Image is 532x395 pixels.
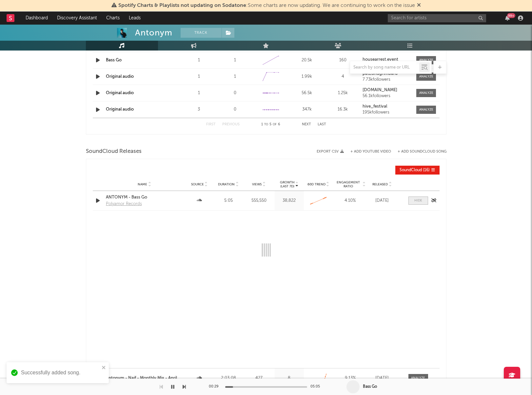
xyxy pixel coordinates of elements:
span: SoundCloud Releases [86,148,142,156]
span: Dismiss [417,3,421,8]
div: 38,822 [276,197,302,204]
strong: patzundgrimbard [363,72,398,76]
a: [DOMAIN_NAME] [363,88,412,93]
a: Bass Go [106,58,122,62]
span: of [273,123,277,126]
button: + Add SoundCloud Song [391,150,446,154]
strong: housearrest.event [363,57,398,62]
button: Export CSV [317,150,344,154]
div: Antonym [135,28,172,38]
div: 0 [219,106,251,113]
div: 4 [326,73,359,80]
div: 56.1k followers [363,94,412,98]
div: 05:05 [310,383,324,391]
div: 16.3k [326,106,359,113]
div: [DATE] [369,375,395,382]
a: Antonym - Naif - Monthly Mix - April [106,375,183,382]
a: Polyamor Records [106,201,183,207]
div: 1 [219,57,251,64]
div: 56.5k [290,90,323,96]
span: Released [372,182,388,186]
div: 160 [326,57,359,64]
div: Bass Go [363,384,377,390]
div: 9.13 % [335,375,366,382]
div: 1 [183,73,215,80]
div: [DATE] [369,197,395,204]
span: to [264,123,268,126]
span: Name [138,182,147,186]
button: First [206,123,216,126]
div: 0 [219,90,251,96]
div: 555,550 [245,197,273,204]
div: 2:03:08 [216,375,242,382]
span: Spotify Charts & Playlists not updating on Sodatone [118,3,246,8]
button: 99+ [505,15,510,21]
a: Original audio [106,91,134,95]
input: Search by song name or URL [350,65,419,70]
a: Charts [102,11,124,25]
span: 60D Trend [307,182,325,186]
div: 347k [290,106,323,113]
button: Previous [222,123,240,126]
div: 1 [219,73,251,80]
div: 1 [183,57,215,64]
div: 1.99k [290,73,323,80]
a: Discovery Assistant [52,11,102,25]
button: Last [318,123,326,126]
a: ANTONYM - Bass Go [106,194,183,201]
a: Dashboard [21,11,52,25]
div: 20.5k [290,57,323,64]
span: Engagement Ratio [335,180,362,188]
div: Successfully added song. [21,369,100,377]
button: Track [181,28,222,38]
a: Leads [124,11,145,25]
div: + Add YouTube Video [344,150,391,154]
span: SoundCloud [400,168,422,172]
p: Growth [280,180,295,184]
button: Next [302,123,311,126]
input: Search for artists [388,14,486,22]
div: 1.25k [326,90,359,96]
div: 4.10 % [335,197,366,204]
div: 00:29 [209,383,222,391]
span: Duration [218,182,235,186]
div: 1 5 6 [253,121,289,129]
a: hive_festival [363,104,412,109]
strong: hive_festival [363,104,387,109]
strong: [DOMAIN_NAME] [363,88,397,92]
button: close [102,365,106,371]
span: ( 16 ) [400,168,430,172]
div: 1 [183,90,215,96]
a: housearrest.event [363,57,412,62]
div: 99 + [507,13,515,18]
div: 5:05 [216,197,242,204]
div: 3 [183,106,215,113]
button: SoundCloud(16) [395,166,440,175]
span: : Some charts are now updating. We are continuing to work on the issue [118,3,415,8]
div: 8 [276,375,302,382]
div: 195k followers [363,110,412,115]
div: 7.73k followers [363,77,412,82]
span: Views [252,182,262,186]
a: Original audio [106,107,134,112]
p: (Last 7d) [280,184,295,188]
button: + Add YouTube Video [350,150,391,154]
div: 427 [245,375,273,382]
button: + Add SoundCloud Song [398,150,446,154]
span: Source [191,182,204,186]
a: Original audio [106,74,134,79]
